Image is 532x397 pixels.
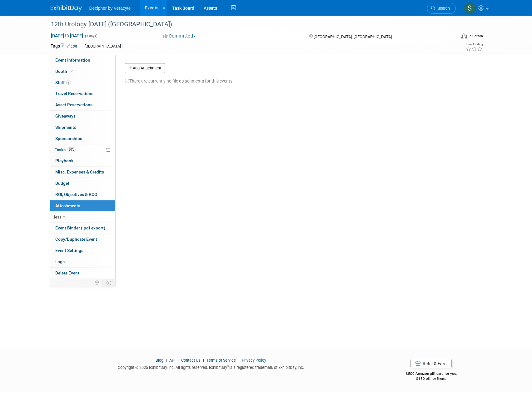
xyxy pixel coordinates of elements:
[55,270,79,275] span: Delete Event
[55,69,74,74] span: Booth
[410,359,452,368] a: Refer & Earn
[50,245,115,256] a: Event Settings
[50,234,115,245] a: Copy/Duplicate Event
[55,192,97,197] span: ROI, Objectives & ROO
[70,69,73,73] i: Booth reservation complete
[49,19,446,30] div: 12th Urology [DATE] ([GEOGRAPHIC_DATA])
[242,358,266,363] a: Privacy Policy
[51,5,82,12] img: ExhibitDay
[64,33,70,38] span: to
[201,358,206,363] span: |
[468,34,483,38] div: In-Person
[55,237,97,242] span: Copy/Duplicate Event
[55,158,73,163] span: Playbook
[67,44,77,48] a: Edit
[54,214,62,219] span: less
[84,34,97,38] span: (3 days)
[55,147,76,152] span: Tasks
[50,111,115,122] a: Giveaways
[50,155,115,166] a: Playbook
[381,367,482,381] div: $500 Amazon gift card for you,
[51,33,83,38] span: [DATE] [DATE]
[50,167,115,178] a: Misc. Expenses & Credits
[55,91,93,96] span: Travel Reservations
[50,88,115,99] a: Travel Reservations
[55,125,76,130] span: Shipments
[164,358,168,363] span: |
[237,358,241,363] span: |
[50,144,115,155] a: Tasks80%
[314,34,392,39] span: [GEOGRAPHIC_DATA], [GEOGRAPHIC_DATA]
[50,200,115,211] a: Attachments
[50,66,115,77] a: Booth
[50,268,115,279] a: Delete Event
[156,358,163,363] a: Blog
[125,73,477,84] div: There are currently no file attachments for this events.
[55,181,69,186] span: Budget
[464,2,476,14] img: Scott Kiedrowski
[51,363,372,370] div: Copyright © 2025 ExhibitDay, Inc. All rights reserved. ExhibitDay is a registered trademark of Ex...
[50,256,115,267] a: Logs
[50,189,115,200] a: ROI, Objectives & ROO
[466,43,483,46] div: Event Rating
[381,376,482,381] div: $150 off for them.
[66,80,71,85] span: 2
[206,358,236,363] a: Terms of Service
[50,133,115,144] a: Sponsorships
[181,358,201,363] a: Contact Us
[55,225,105,230] span: Event Binder (.pdf export)
[50,178,115,189] a: Budget
[169,358,175,363] a: API
[67,147,76,152] span: 80%
[427,3,456,14] a: Search
[55,80,71,85] span: Staff
[55,113,76,118] span: Giveaways
[50,99,115,110] a: Asset Reservations
[227,364,229,368] sup: ®
[89,6,131,11] span: Decipher by Veracyte
[55,169,104,174] span: Misc. Expenses & Credits
[92,279,103,287] td: Personalize Event Tab Strip
[461,33,467,38] img: Format-Inperson.png
[51,43,77,50] td: Tags
[50,55,115,66] a: Event Information
[50,223,115,234] a: Event Binder (.pdf export)
[55,259,65,264] span: Logs
[161,33,198,39] button: Committed
[102,279,115,287] td: Toggle Event Tabs
[55,203,80,208] span: Attachments
[55,136,82,141] span: Sponsorships
[176,358,180,363] span: |
[55,102,92,107] span: Asset Reservations
[83,43,123,50] div: [GEOGRAPHIC_DATA]
[125,63,165,73] button: Add Attachment
[55,58,90,63] span: Event Information
[50,212,115,223] a: less
[419,33,483,42] div: Event Format
[50,77,115,88] a: Staff2
[55,248,83,253] span: Event Settings
[435,6,450,11] span: Search
[50,122,115,133] a: Shipments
